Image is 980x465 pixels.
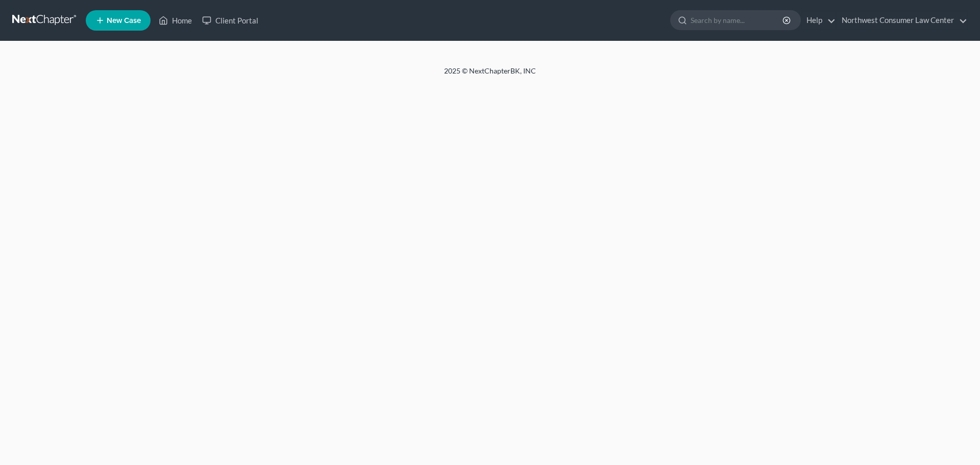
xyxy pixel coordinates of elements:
a: Home [154,11,197,30]
a: Help [801,11,836,30]
input: Search by name... [691,11,784,30]
a: Client Portal [197,11,263,30]
span: New Case [107,17,141,25]
a: Northwest Consumer Law Center [837,11,967,30]
div: 2025 © NextChapterBK, INC [199,66,781,84]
